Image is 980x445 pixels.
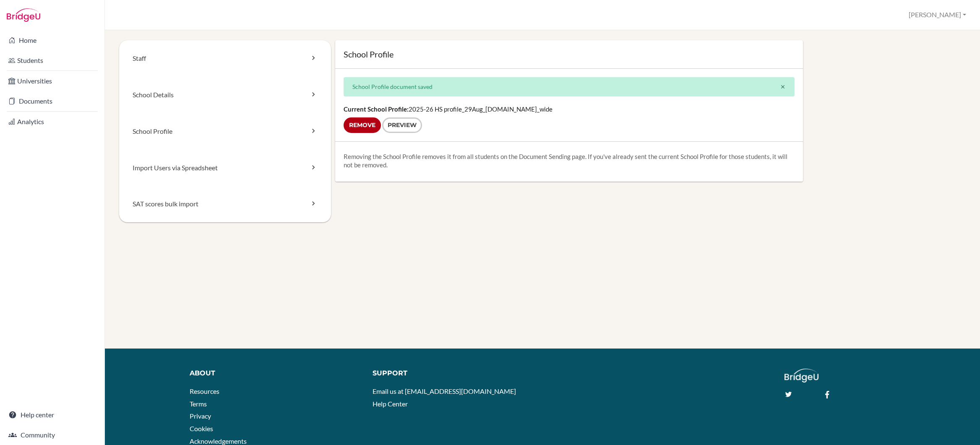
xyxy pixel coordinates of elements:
a: School Details [119,77,331,113]
div: About [190,369,360,378]
a: Universities [2,73,103,89]
a: Preview [382,117,422,133]
div: 2025-26 HS profile_29Aug_[DOMAIN_NAME]_wide [335,96,803,141]
a: Analytics [2,113,103,130]
a: SAT scores bulk import [119,186,331,222]
i: close [780,84,786,90]
a: Staff [119,40,331,77]
button: Close [771,78,794,96]
a: Help center [2,406,103,423]
a: Documents [2,93,103,109]
a: Email us at [EMAIL_ADDRESS][DOMAIN_NAME] [373,387,516,395]
div: School Profile document saved [344,77,795,96]
a: Students [2,52,103,69]
img: Bridge-U [7,8,40,22]
a: Import Users via Spreadsheet [119,150,331,186]
a: Home [2,32,103,49]
img: logo_white@2x-f4f0deed5e89b7ecb1c2cc34c3e3d731f90f0f143d5ea2071677605dd97b5244.png [785,369,818,383]
a: Acknowledgements [190,437,247,445]
input: Remove [344,117,381,133]
a: School Profile [119,113,331,150]
p: Removing the School Profile removes it from all students on the Document Sending page. If you've ... [344,152,795,169]
a: Cookies [190,424,213,432]
a: Help Center [373,400,408,408]
a: Community [2,427,103,443]
a: Resources [190,387,219,395]
button: [PERSON_NAME] [905,7,970,23]
strong: Current School Profile: [344,105,409,113]
a: Privacy [190,412,211,420]
h1: School Profile [344,49,795,60]
div: Support [373,369,534,378]
a: Terms [190,400,207,408]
